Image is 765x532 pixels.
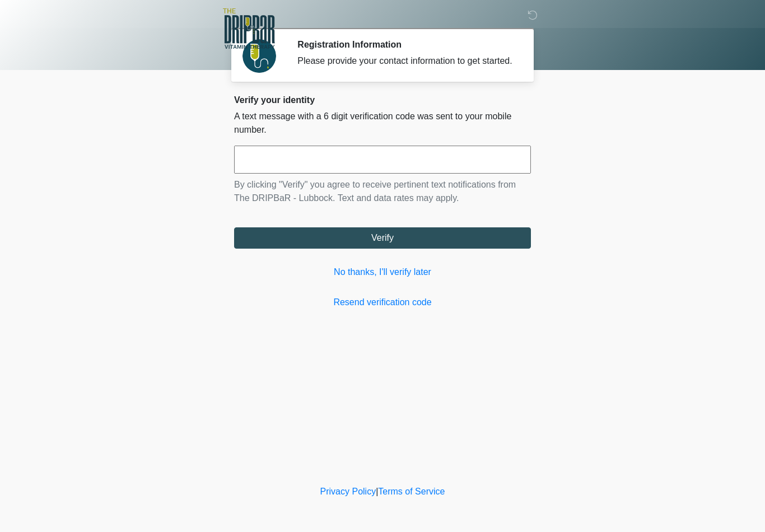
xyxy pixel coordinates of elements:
[376,487,378,496] a: |
[234,227,531,249] button: Verify
[234,95,531,105] h2: Verify your identity
[234,265,531,279] a: No thanks, I'll verify later
[320,487,376,496] a: Privacy Policy
[234,178,531,205] p: By clicking "Verify" you agree to receive pertinent text notifications from The DRIPBaR - Lubbock...
[234,110,531,137] p: A text message with a 6 digit verification code was sent to your mobile number.
[297,54,514,68] div: Please provide your contact information to get started.
[234,296,531,309] a: Resend verification code
[223,8,275,49] img: The DRIPBaR - Lubbock Logo
[378,487,445,496] a: Terms of Service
